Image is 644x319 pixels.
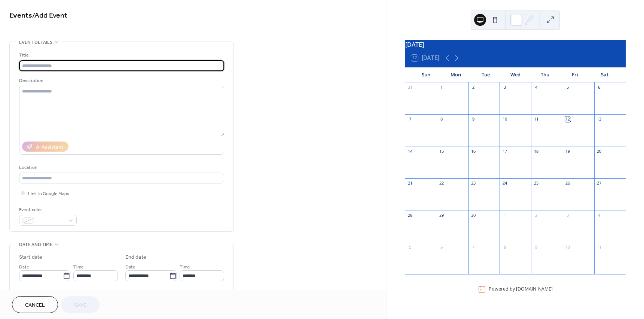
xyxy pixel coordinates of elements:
[12,296,58,313] button: Cancel
[596,212,602,218] div: 4
[405,40,626,49] div: [DATE]
[441,67,471,82] div: Mon
[180,263,190,271] span: Time
[502,180,507,186] div: 24
[502,116,507,122] div: 10
[439,116,445,122] div: 8
[500,67,530,82] div: Wed
[533,212,539,218] div: 2
[19,241,52,249] span: Date and time
[565,212,571,218] div: 3
[470,148,476,154] div: 16
[565,180,571,186] div: 26
[596,180,602,186] div: 27
[408,212,413,218] div: 28
[19,253,42,261] div: Start date
[439,148,445,154] div: 15
[533,85,539,90] div: 4
[596,116,602,122] div: 13
[19,263,29,271] span: Date
[489,286,553,292] div: Powered by
[408,116,413,122] div: 7
[565,244,571,250] div: 10
[439,244,445,250] div: 6
[411,67,441,82] div: Sun
[408,244,413,250] div: 5
[596,85,602,90] div: 6
[439,85,445,90] div: 1
[530,67,560,82] div: Thu
[596,148,602,154] div: 20
[565,148,571,154] div: 19
[73,263,84,271] span: Time
[470,116,476,122] div: 9
[9,8,32,23] a: Events
[439,180,445,186] div: 22
[502,148,507,154] div: 17
[125,253,146,261] div: End date
[533,244,539,250] div: 9
[470,212,476,218] div: 30
[502,244,507,250] div: 8
[408,85,413,90] div: 31
[125,263,135,271] span: Date
[565,85,571,90] div: 5
[471,67,501,82] div: Tue
[28,190,69,198] span: Link to Google Maps
[502,212,507,218] div: 1
[565,116,571,122] div: 12
[533,116,539,122] div: 11
[516,286,553,292] a: [DOMAIN_NAME]
[533,180,539,186] div: 25
[590,67,620,82] div: Sat
[19,206,75,214] div: Event color
[502,85,507,90] div: 3
[596,244,602,250] div: 11
[439,212,445,218] div: 29
[408,180,413,186] div: 21
[19,51,223,59] div: Title
[470,180,476,186] div: 23
[19,39,52,46] span: Event details
[470,244,476,250] div: 7
[32,8,67,23] span: / Add Event
[533,148,539,154] div: 18
[19,164,223,171] div: Location
[470,85,476,90] div: 2
[19,77,223,85] div: Description
[25,301,45,309] span: Cancel
[408,148,413,154] div: 14
[560,67,590,82] div: Fri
